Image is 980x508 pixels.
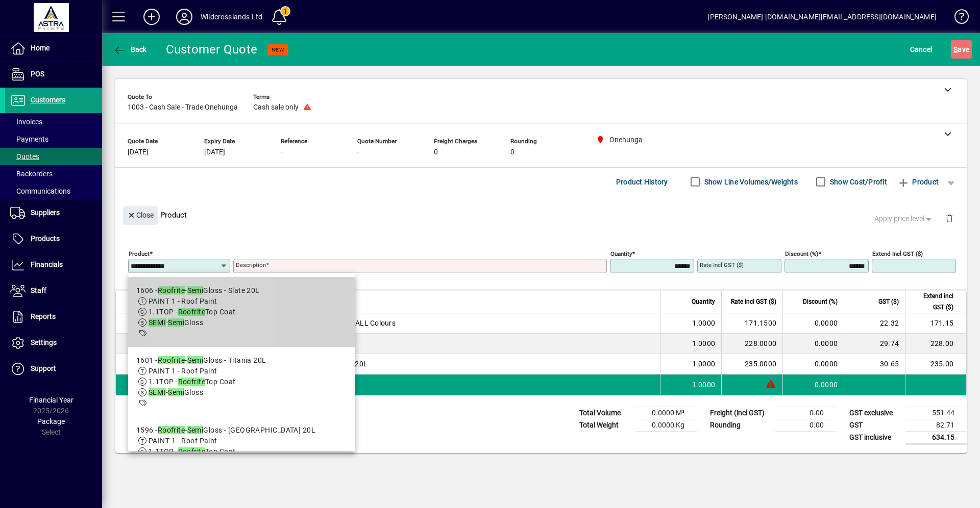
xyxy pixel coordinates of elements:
a: Reports [5,304,102,330]
td: 171.15 [905,313,966,334]
em: Roofrite [158,426,185,434]
span: 0 [510,148,514,156]
mat-option: 1596 - Roofrite - Semi Gloss - Windsor 20L [128,417,355,487]
button: Save [951,40,972,59]
em: SEMI [149,318,166,327]
td: GST inclusive [844,431,905,444]
a: Suppliers [5,200,102,226]
div: [PERSON_NAME] [DOMAIN_NAME][EMAIL_ADDRESS][DOMAIN_NAME] [707,9,937,25]
span: 1.0000 [692,318,716,328]
span: Products [31,234,60,243]
span: Home [31,44,50,52]
span: - Gloss [149,388,203,396]
span: Discount (%) [803,296,838,307]
td: 0.0000 [782,334,844,354]
mat-label: Discount (%) [785,250,818,257]
span: Cancel [910,41,933,58]
em: Roofrite [178,447,206,456]
mat-option: 1606 - Roofrite - Semi Gloss - Slate 20L [128,277,355,347]
span: Staff [31,286,46,295]
span: 1.0000 [692,359,716,369]
div: 228.0000 [728,338,776,349]
span: PAINT 1 - Roof Paint [149,437,217,445]
button: Cancel [908,40,935,59]
em: Semi [187,356,204,364]
span: POS [31,70,44,78]
span: Support [31,364,56,372]
em: Roofrite [178,308,206,316]
span: Settings [31,338,57,346]
a: Staff [5,278,102,304]
app-page-header-button: Delete [937,213,962,223]
a: Knowledge Base [947,2,967,35]
span: 1003 - Cash Sale - Trade Onehunga [128,103,238,112]
span: Apply price level [874,213,934,224]
em: SEMI [149,388,166,396]
td: Total Weight [574,419,635,431]
span: NEW [272,46,284,53]
label: Show Line Volumes/Weights [702,177,798,187]
span: S [953,45,958,54]
a: Payments [5,130,102,148]
span: Financials [31,260,63,269]
td: 0.0000 [782,313,844,334]
td: 0.00 [775,419,836,431]
div: 1606 - - Gloss - Slate 20L [136,285,260,296]
button: Close [123,206,158,225]
div: 1601 - - Gloss - Titania 20L [136,355,266,366]
span: Customers [31,96,65,104]
span: GST ($) [878,296,899,307]
span: 1.1TOP - Top Coat [149,447,236,456]
span: ave [953,41,969,58]
div: 171.1500 [728,318,776,328]
mat-option: 1601 - Roofrite - Semi Gloss - Titania 20L [128,347,355,417]
button: Add [135,8,168,26]
em: Roofrite [158,356,185,364]
td: 235.00 [905,354,966,375]
button: Delete [937,206,962,231]
button: Apply price level [870,209,938,228]
span: Rate incl GST ($) [731,296,776,307]
span: Suppliers [31,208,60,217]
a: Backorders [5,165,102,182]
div: 1596 - - Gloss - [GEOGRAPHIC_DATA] 20L [136,425,315,436]
td: 0.0000 Kg [635,419,697,431]
div: Customer Quote [166,41,258,58]
button: Back [110,40,150,59]
a: Settings [5,330,102,356]
a: Home [5,36,102,61]
td: 551.44 [905,407,967,419]
a: Support [5,356,102,382]
span: Package [37,417,65,425]
a: Quotes [5,148,102,165]
span: Financial Year [29,396,73,404]
td: 0.0000 [782,354,844,375]
span: - [357,148,359,156]
span: - [281,148,283,156]
span: Close [127,207,154,224]
td: Freight (incl GST) [705,407,775,419]
app-page-header-button: Close [120,210,160,220]
span: [DATE] [128,148,149,156]
em: Semi [187,426,204,434]
span: Backorders [10,170,53,178]
a: Financials [5,252,102,278]
em: Semi [168,318,184,327]
em: Roofrite [178,378,206,386]
mat-label: Quantity [610,250,632,257]
div: 235.0000 [728,359,776,369]
span: 1.0000 [692,380,716,390]
td: 0.00 [775,407,836,419]
span: Reports [31,312,56,320]
a: POS [5,62,102,87]
em: Semi [187,286,204,295]
td: Rounding [705,419,775,431]
span: Communications [10,187,70,195]
app-page-header-button: Back [102,40,158,59]
td: 82.71 [905,419,967,431]
mat-label: Extend incl GST ($) [872,250,923,257]
td: 228.00 [905,334,966,354]
td: GST [844,419,905,431]
span: 1.1TOP - Top Coat [149,378,236,386]
span: 1.0000 [692,338,716,349]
